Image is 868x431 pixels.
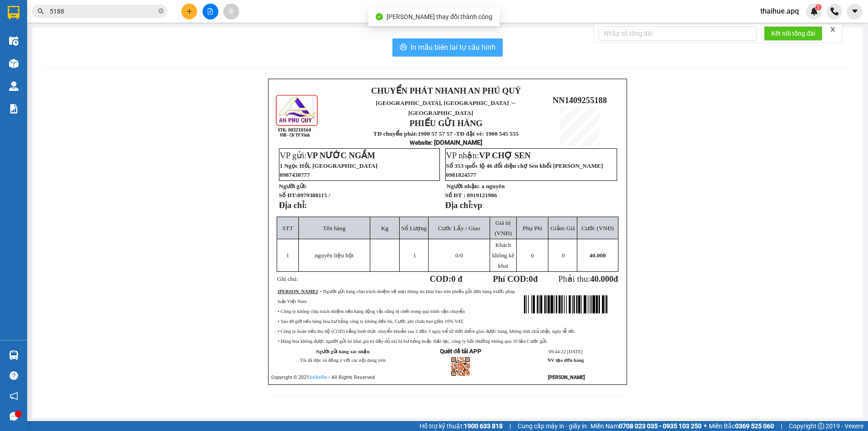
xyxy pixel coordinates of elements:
span: message [9,412,18,421]
span: printer [400,43,407,52]
strong: Địa chỉ: [445,200,473,210]
strong: Địa chỉ: [279,200,307,210]
span: STT [283,225,293,232]
span: 3 [816,4,820,10]
span: VP NƯỚC NGẦM [307,151,375,160]
span: 1 [413,252,416,259]
a: VeXeRe [309,374,327,380]
span: 0919121986 [467,192,497,199]
span: Cung cấp máy in - giấy in: [518,421,588,431]
span: Miền Nam [590,421,702,431]
strong: : [DOMAIN_NAME] [410,139,482,146]
span: 0981824577 [446,171,476,178]
span: nguyên liệu bột [315,252,354,259]
span: 1 Ngọc Hồi, [GEOGRAPHIC_DATA] [280,162,377,169]
strong: Người gửi: [279,183,307,189]
img: warehouse-icon [9,59,19,68]
span: 0 [455,252,458,259]
span: 0979388115 / [297,192,330,199]
img: logo-vxr [8,6,19,19]
span: • Công ty hoàn tiền thu hộ (COD) bằng hình thức chuyển khoản sau 2 đến 3 ngày kể từ thời điểm gia... [278,329,575,334]
strong: Phí COD: đ [493,274,538,284]
span: VP CHỢ SEN [479,151,531,160]
img: icon-new-feature [810,7,818,15]
strong: Số ĐT : [445,192,466,199]
span: Tên hàng [323,225,345,232]
span: NN1409255188 [552,95,607,105]
span: search [38,8,44,14]
span: notification [9,392,18,400]
span: • Công ty không chịu trách nhiệm nếu hàng động vật sống bị chết trong quá trình vận chuyển [278,309,465,314]
span: Website [410,139,431,146]
span: • Sau 48 giờ nếu hàng hóa hư hỏng công ty không đền bù, Cước phí chưa bao gồm 10% VAT. [278,319,464,324]
span: thaihue.apq [753,5,806,17]
span: question-circle [9,371,18,380]
strong: 1900 633 818 [464,422,503,430]
span: 40.000 [590,274,613,284]
span: Copyright © 2021 – All Rights Reserved [271,374,375,380]
span: 1 [286,252,289,259]
strong: 0369 525 060 [735,422,774,430]
img: warehouse-icon [9,350,19,360]
span: copyright [818,423,824,429]
img: logo [275,94,320,138]
span: Giá trị (VNĐ) [495,219,512,237]
strong: [PERSON_NAME] [548,374,585,380]
button: printerIn mẫu biên lai tự cấu hình [392,38,503,57]
img: solution-icon [9,104,19,114]
span: Hỗ trợ kỹ thuật: [420,421,503,431]
span: close [830,26,836,33]
strong: TĐ đặt vé: 1900 545 555 [456,130,519,137]
span: 40.000 [590,252,606,259]
strong: CHUYỂN PHÁT NHANH AN PHÚ QUÝ [371,86,521,95]
span: close-circle [158,8,164,14]
strong: Người nhận: [447,183,480,189]
span: 0 đ [451,274,462,284]
strong: Người gửi hàng xác nhận [316,349,370,354]
span: [GEOGRAPHIC_DATA], [GEOGRAPHIC_DATA] ↔ [GEOGRAPHIC_DATA] [376,99,516,116]
span: aim [228,8,234,14]
span: Cước Lấy / Giao [438,225,480,232]
span: Giảm Giá [550,225,575,232]
span: caret-down [851,7,859,15]
strong: [PERSON_NAME] [278,289,317,294]
span: [PERSON_NAME] thay đổi thành công [387,13,492,20]
span: 0987438777 [280,171,310,178]
span: 09:44:22 [DATE] [549,349,583,354]
span: Phải thu: [558,274,618,284]
strong: COD: [430,274,462,284]
button: Kết nối tổng đài [764,26,822,41]
span: Số 353 quốc lộ 46 đối diện chợ Sen khối [PERSON_NAME] [446,162,603,169]
span: Khách không kê khai [492,242,514,269]
img: phone-icon [830,7,839,15]
span: | [509,421,511,431]
span: VP gửi: [280,151,375,160]
span: • Hàng hóa không được người gửi kê khai giá trị đầy đủ mà bị hư hỏng hoặc thất lạc, công ty bồi t... [278,339,548,344]
input: Nhập số tổng đài [599,26,757,41]
span: 0 [531,252,534,259]
img: warehouse-icon [9,36,19,46]
img: warehouse-icon [9,81,19,91]
span: Miền Bắc [709,421,774,431]
input: Tìm tên, số ĐT hoặc mã đơn [50,6,156,16]
strong: Quét để tải APP [440,348,481,355]
span: Ghi chú: [277,275,298,282]
span: /0 [455,252,463,259]
span: file-add [207,8,213,14]
span: : • Người gửi hàng chịu trách nhiệm về mọi thông tin khai báo trên phiếu gửi đơn hàng trước pháp ... [278,289,515,304]
button: aim [223,4,239,19]
span: vp [473,200,482,210]
button: plus [181,4,197,19]
button: caret-down [847,4,863,19]
button: file-add [203,4,218,19]
span: plus [186,8,193,14]
span: 0 [562,252,565,259]
span: Kết nối tổng đài [771,28,815,38]
strong: 0708 023 035 - 0935 103 250 [619,422,702,430]
span: Cước (VNĐ) [581,225,614,232]
span: Số Lượng [401,225,427,232]
strong: PHIẾU GỬI HÀNG [410,118,483,128]
span: ⚪️ [704,424,707,428]
span: | [781,421,782,431]
span: 0 [529,274,533,284]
